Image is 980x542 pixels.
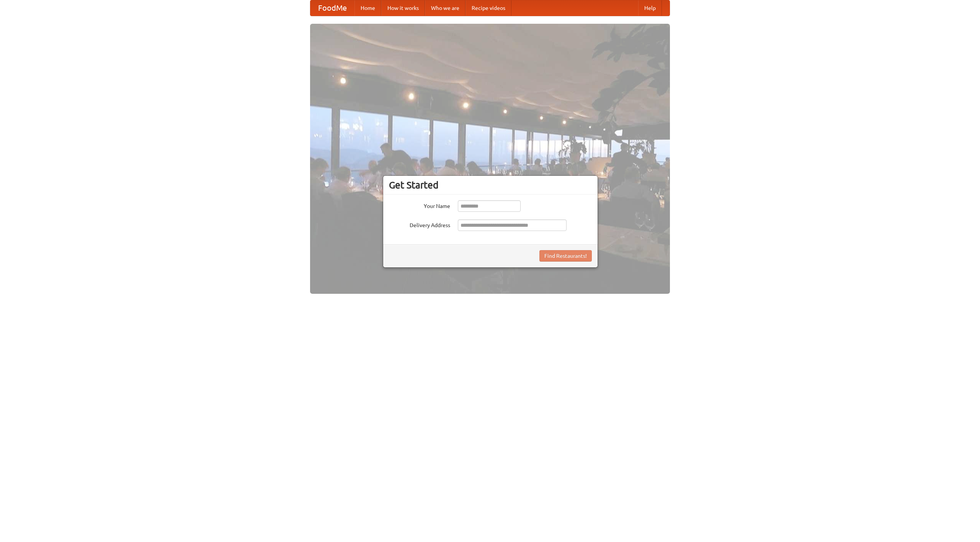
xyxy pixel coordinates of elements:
a: Recipe videos [465,0,511,16]
button: Find Restaurants! [539,250,592,262]
a: Who we are [425,0,465,16]
a: Help [638,0,662,16]
label: Your Name [389,200,450,210]
label: Delivery Address [389,219,450,229]
a: How it works [381,0,425,16]
h3: Get Started [389,179,592,191]
a: FoodMe [310,0,354,16]
a: Home [354,0,381,16]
